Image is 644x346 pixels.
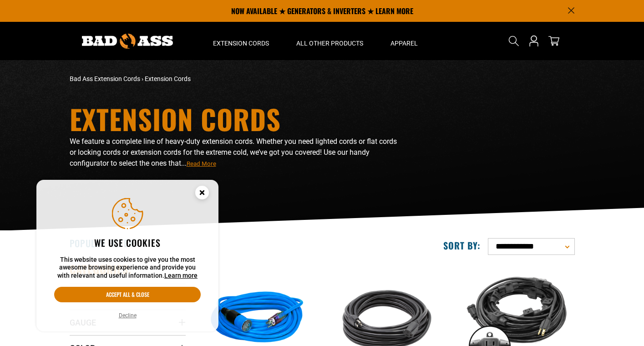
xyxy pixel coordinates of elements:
button: Decline [116,311,139,320]
span: All Other Products [296,39,363,47]
span: Apparel [390,39,418,47]
span: Extension Cords [145,75,191,82]
summary: All Other Products [283,22,377,60]
h2: We use cookies [54,237,201,249]
summary: Apparel [377,22,431,60]
summary: Extension Cords [199,22,283,60]
p: This website uses cookies to give you the most awesome browsing experience and provide you with r... [54,256,201,280]
a: Learn more [164,272,198,279]
span: Read More [187,160,216,167]
p: We feature a complete line of heavy-duty extension cords. Whether you need lighted cords or flat ... [70,136,402,169]
img: Bad Ass Extension Cords [82,34,173,49]
summary: Search [507,34,521,48]
a: Bad Ass Extension Cords [70,75,140,82]
label: Sort by: [443,239,481,251]
button: Accept all & close [54,287,201,302]
h1: Extension Cords [70,105,402,132]
aside: Cookie Consent [36,180,218,332]
span: Extension Cords [213,39,269,47]
nav: breadcrumbs [70,74,402,84]
span: › [142,75,143,82]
